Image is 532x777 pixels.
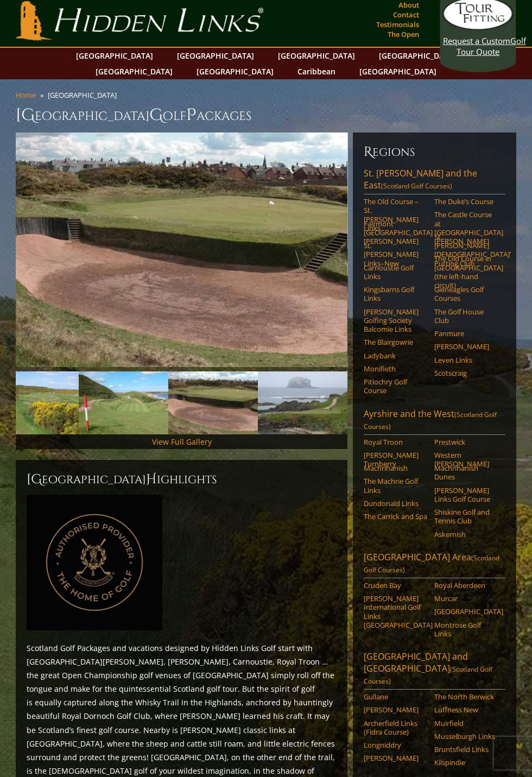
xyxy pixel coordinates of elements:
[364,167,505,194] a: St. [PERSON_NAME] and the East(Scotland Golf Courses)
[364,705,427,714] a: [PERSON_NAME]
[434,342,498,351] a: [PERSON_NAME]
[434,486,498,504] a: [PERSON_NAME] Links Golf Course
[364,364,427,373] a: Monifieth
[152,437,212,447] a: View Full Gallery
[364,241,427,268] a: St. [PERSON_NAME] Links–New
[364,197,427,232] a: The Old Course – St. [PERSON_NAME] Links
[434,581,498,590] a: Royal Aberdeen
[364,451,427,469] a: [PERSON_NAME] Turnberry
[364,551,505,578] a: [GEOGRAPHIC_DATA] Area(Scotland Golf Courses)
[434,285,498,303] a: Gleneagles Golf Courses
[172,48,259,64] a: [GEOGRAPHIC_DATA]
[434,197,498,206] a: The Duke’s Course
[191,64,279,79] a: [GEOGRAPHIC_DATA]
[434,705,498,714] a: Luffness New
[385,27,422,42] a: The Open
[434,329,498,338] a: Panmure
[434,732,498,741] a: Musselburgh Links
[381,181,452,191] span: (Scotland Golf Courses)
[364,581,427,590] a: Cruden Bay
[364,438,427,446] a: Royal Troon
[364,741,427,749] a: Longniddry
[364,692,427,701] a: Gullane
[364,143,505,161] h6: Regions
[364,351,427,360] a: Ladybank
[434,254,498,289] a: The Old Course in [GEOGRAPHIC_DATA] (the left-hand circuit)
[434,356,498,364] a: Leven Links
[434,451,498,469] a: Western [PERSON_NAME]
[364,263,427,281] a: Carnoustie Golf Links
[434,307,498,325] a: The Golf House Club
[434,758,498,767] a: Kilspindie
[90,64,178,79] a: [GEOGRAPHIC_DATA]
[364,408,505,435] a: Ayrshire and the West(Scotland Golf Courses)
[434,530,498,539] a: Askernish
[443,35,510,46] span: Request a Custom
[364,512,427,521] a: The Carrick and Spa
[364,594,427,629] a: [PERSON_NAME] International Golf Links [GEOGRAPHIC_DATA]
[27,471,337,488] h2: [GEOGRAPHIC_DATA] ighlights
[364,285,427,303] a: Kingsbarns Golf Links
[434,232,498,268] a: St. [PERSON_NAME] [DEMOGRAPHIC_DATA]’ Putting Club
[434,692,498,701] a: The North Berwick
[434,508,498,526] a: Shiskine Golf and Tennis Club
[434,745,498,754] a: Bruntsfield Links
[364,650,505,690] a: [GEOGRAPHIC_DATA] and [GEOGRAPHIC_DATA](Scotland Golf Courses)
[146,471,157,488] span: H
[434,369,498,377] a: Scotscraig
[364,719,427,737] a: Archerfield Links (Fidra Course)
[364,377,427,395] a: Pitlochry Golf Course
[364,307,427,334] a: [PERSON_NAME] Golfing Society Balcomie Links
[434,594,498,603] a: Murcar
[434,719,498,728] a: Muirfield
[373,48,461,64] a: [GEOGRAPHIC_DATA]
[364,499,427,508] a: Dundonald Links
[364,553,499,574] span: (Scotland Golf Courses)
[364,338,427,346] a: The Blairgowrie
[364,754,427,762] a: [PERSON_NAME]
[292,64,341,79] a: Caribbean
[354,64,442,79] a: [GEOGRAPHIC_DATA]
[364,219,427,246] a: Fairmont [GEOGRAPHIC_DATA][PERSON_NAME]
[16,90,36,100] a: Home
[16,104,516,126] h1: [GEOGRAPHIC_DATA] olf ackages
[186,104,197,126] span: P
[434,607,498,616] a: [GEOGRAPHIC_DATA]
[434,621,498,639] a: Montrose Golf Links
[71,48,159,64] a: [GEOGRAPHIC_DATA]
[434,438,498,446] a: Prestwick
[48,90,121,100] li: [GEOGRAPHIC_DATA]
[373,17,422,32] a: Testimonials
[149,104,163,126] span: G
[434,464,498,482] a: Machrihanish Dunes
[434,210,498,245] a: The Castle Course at [GEOGRAPHIC_DATA][PERSON_NAME]
[390,7,422,22] a: Contact
[364,410,497,431] span: (Scotland Golf Courses)
[273,48,360,64] a: [GEOGRAPHIC_DATA]
[364,477,427,495] a: The Machrie Golf Links
[364,464,427,472] a: Machrihanish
